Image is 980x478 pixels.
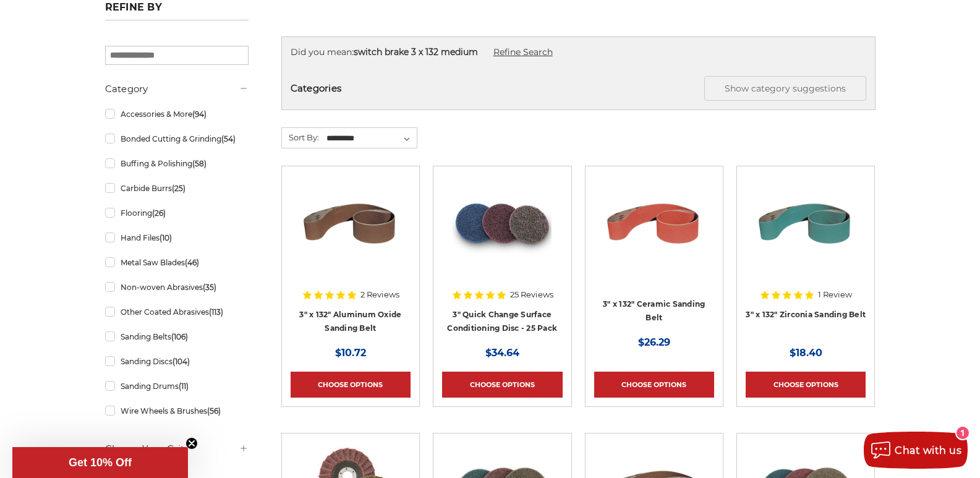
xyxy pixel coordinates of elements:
a: Carbide Burrs [105,177,249,199]
a: 3" x 132" Ceramic Sanding Belt [594,175,714,295]
a: 3-inch surface conditioning quick change disc by Black Hawk Abrasives [442,175,562,295]
span: (26) [152,208,166,218]
a: Sanding Belts [105,326,249,348]
a: Sanding Drums [105,375,249,397]
span: $10.72 [335,347,366,359]
span: (10) [160,233,172,242]
span: (46) [185,258,199,267]
a: 3" x 132" Zirconia Sanding Belt [746,310,866,319]
button: Chat with us [864,432,968,469]
div: 1 [957,427,969,439]
a: 3" x 132" Ceramic Sanding Belt [603,299,705,323]
a: Metal Saw Blades [105,252,249,273]
span: Chat with us [895,445,961,456]
span: $34.64 [485,347,519,359]
a: Choose Options [746,372,866,398]
a: Sanding Discs [105,351,249,372]
span: Get 10% Off [69,456,132,469]
button: Show category suggestions [704,76,866,101]
a: Refine Search [493,46,553,58]
a: Other Coated Abrasives [105,301,249,323]
a: Hand Files [105,227,249,249]
span: $26.29 [638,336,670,348]
a: Flooring [105,202,249,224]
span: 1 Review [818,291,852,299]
strong: switch brake 3 x 132 medium [354,46,478,58]
span: (94) [192,109,207,119]
h5: Category [105,82,249,96]
select: Sort By: [325,129,417,148]
img: 3" x 132" Aluminum Oxide Sanding Belt [301,175,400,274]
a: 3" x 132" Aluminum Oxide Sanding Belt [299,310,401,333]
a: Bonded Cutting & Grinding [105,128,249,150]
div: Get 10% OffClose teaser [12,447,188,478]
a: Buffing & Polishing [105,153,249,174]
a: Choose Options [291,372,411,398]
a: 3" x 132" Aluminum Oxide Sanding Belt [291,175,411,295]
span: (104) [173,357,190,366]
img: 3" x 132" Ceramic Sanding Belt [605,175,704,274]
div: Did you mean: [291,46,866,59]
img: 3-inch surface conditioning quick change disc by Black Hawk Abrasives [453,175,552,274]
a: Non-woven Abrasives [105,276,249,298]
span: (58) [192,159,207,168]
span: (106) [171,332,188,341]
label: Sort By: [282,128,319,147]
a: Choose Options [594,372,714,398]
a: 3" x 132" Zirconia Sanding Belt [746,175,866,295]
span: (113) [209,307,223,317]
h5: Categories [291,76,866,101]
img: 3" x 132" Zirconia Sanding Belt [756,175,855,274]
span: (54) [221,134,236,143]
span: (25) [172,184,185,193]
a: Choose Options [442,372,562,398]
span: 2 Reviews [360,291,399,299]
a: Accessories & More [105,103,249,125]
span: (56) [207,406,221,416]
a: Wire Wheels & Brushes [105,400,249,422]
h5: Refine by [105,1,249,20]
span: (35) [203,283,216,292]
span: (11) [179,382,189,391]
button: Close teaser [185,437,198,450]
a: 3" Quick Change Surface Conditioning Disc - 25 Pack [447,310,557,333]
span: $18.40 [790,347,822,359]
h5: Choose Your Grit [105,442,249,456]
span: 25 Reviews [510,291,553,299]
